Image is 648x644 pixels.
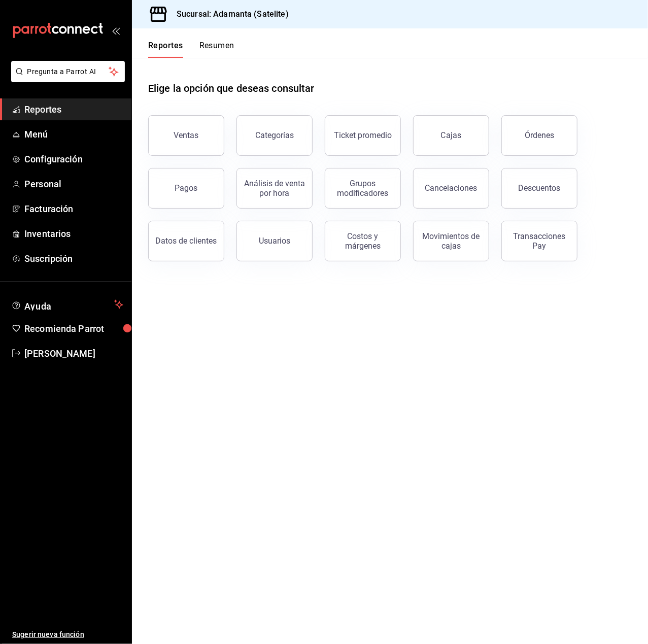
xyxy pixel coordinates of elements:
button: Grupos modificadores [325,168,401,209]
span: Menú [24,127,123,141]
button: Usuarios [236,221,313,261]
a: Pregunta a Parrot AI [7,74,125,84]
div: Categorías [255,130,294,140]
button: Órdenes [501,115,577,156]
button: Análisis de venta por hora [236,168,313,209]
div: Cancelaciones [425,183,478,193]
h1: Elige la opción que deseas consultar [148,81,315,96]
span: Pregunta a Parrot AI [27,66,109,77]
span: Reportes [24,103,123,116]
button: Costos y márgenes [325,221,401,261]
div: Pagos [175,183,198,193]
button: Ticket promedio [325,115,401,156]
span: Facturación [24,202,123,216]
div: Transacciones Pay [508,231,571,251]
div: Ventas [174,130,199,140]
div: Descuentos [519,183,561,193]
span: Suscripción [24,252,123,265]
button: Ventas [148,115,224,156]
span: [PERSON_NAME] [24,347,123,360]
span: Inventarios [24,227,123,241]
span: Configuración [24,152,123,166]
button: Movimientos de cajas [413,221,489,261]
button: Cancelaciones [413,168,489,209]
button: Datos de clientes [148,221,224,261]
button: Pregunta a Parrot AI [11,61,125,82]
button: open_drawer_menu [112,26,120,35]
button: Reportes [148,41,183,58]
button: Descuentos [501,168,577,209]
button: Categorías [236,115,313,156]
span: Personal [24,177,123,191]
div: Movimientos de cajas [420,231,483,251]
div: Usuarios [259,236,290,246]
span: Sugerir nueva función [12,629,123,640]
div: Cajas [441,129,462,142]
button: Pagos [148,168,224,209]
div: Grupos modificadores [331,179,394,198]
button: Transacciones Pay [501,221,577,261]
span: Recomienda Parrot [24,322,123,335]
div: Costos y márgenes [331,231,394,251]
div: Análisis de venta por hora [243,179,306,198]
div: navigation tabs [148,41,234,58]
div: Datos de clientes [156,236,217,246]
div: Ticket promedio [334,130,392,140]
h3: Sucursal: Adamanta (Satelite) [168,8,289,20]
div: Órdenes [525,130,554,140]
a: Cajas [413,115,489,156]
button: Resumen [199,41,234,58]
span: Ayuda [24,298,110,311]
